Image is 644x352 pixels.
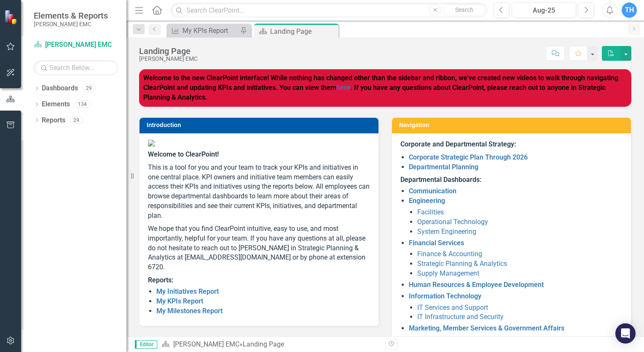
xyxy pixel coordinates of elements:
[34,11,108,21] span: Elements & Reports
[70,116,83,124] div: 29
[156,307,223,315] a: My Milestones Report
[161,340,379,349] div: »
[182,25,238,36] div: My KPIs Report
[417,250,482,258] a: Finance & Accounting
[409,163,478,171] a: Departmental Planning
[42,100,70,109] a: Elements
[409,197,445,205] a: Engineering
[74,101,91,108] div: 134
[34,40,118,50] a: [PERSON_NAME] EMC
[135,340,157,349] span: Editor
[148,222,370,274] p: We hope that you find ClearPoint intuitive, easy to use, and most importantly, helpful for your t...
[417,303,488,311] a: IT Services and Support
[417,313,504,321] a: IT Infrastructure and Security
[400,176,481,184] strong: Departmental Dashboards:
[417,336,485,344] a: Business Development
[409,281,544,289] a: Human Resources & Employee Development
[409,153,528,161] a: Corporate Strategic Plan Through 2026
[34,21,108,27] small: [PERSON_NAME] EMC
[515,5,573,16] div: Aug-25
[148,150,219,158] span: Welcome to ClearPoint!
[417,260,507,268] a: Strategic Planning & Analytics
[417,218,488,226] a: Operational Technology
[417,227,476,236] a: System Engineering
[139,46,198,56] div: Landing Page
[443,4,485,16] button: Search
[143,74,618,101] strong: Welcome to the new ClearPoint interface! While nothing has changed other than the sidebar and rib...
[42,116,65,125] a: Reports
[148,276,173,284] strong: Reports:
[615,323,636,344] div: Open Intercom Messenger
[400,140,516,148] strong: Corporate and Departmental Strategy:
[336,84,350,92] a: here
[4,10,19,24] img: ClearPoint Strategy
[148,163,370,219] span: This is a tool for you and your team to track your KPIs and initiatives in one central place. KPI...
[409,239,464,247] a: Financial Services
[455,6,473,13] span: Search
[417,208,444,216] a: Facilities
[82,85,96,92] div: 29
[409,187,456,195] a: Communication
[243,340,284,348] div: Landing Page
[399,122,627,128] h3: Navigation
[409,292,481,300] a: Information Technology
[34,60,118,75] input: Search Below...
[148,140,370,146] img: Jackson%20EMC%20high_res%20v2.png
[409,324,564,332] a: Marketing, Member Services & Government Affairs
[42,84,78,93] a: Dashboards
[270,26,336,37] div: Landing Page
[156,297,203,305] a: My KPIs Report
[417,269,479,277] a: Supply Management
[156,287,219,295] a: My Initiatives Report
[622,3,637,18] button: TH
[171,3,487,18] input: Search ClearPoint...
[139,56,198,62] div: [PERSON_NAME] EMC
[147,122,374,128] h3: Introduction
[169,25,238,36] a: My KPIs Report
[173,340,239,348] a: [PERSON_NAME] EMC
[512,3,576,18] button: Aug-25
